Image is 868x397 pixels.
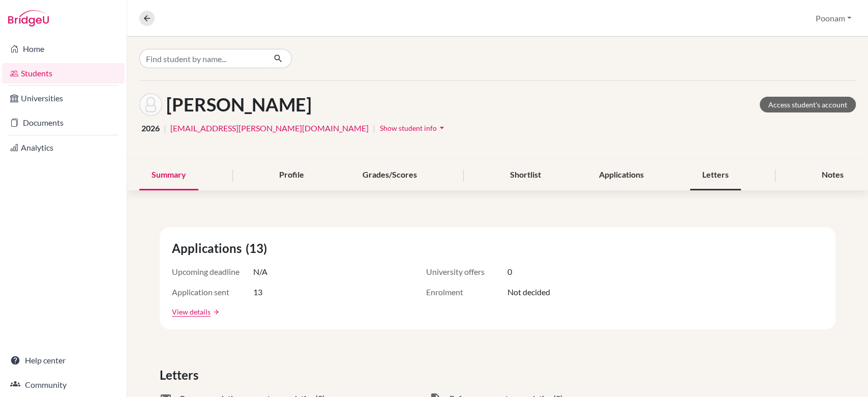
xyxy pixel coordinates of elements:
span: 2026 [141,122,160,134]
span: Show student info [380,124,437,132]
a: View details [172,306,211,317]
div: Applications [587,160,656,190]
span: University offers [426,266,507,278]
img: Rhianna Nambiar's avatar [139,93,162,116]
a: [EMAIL_ADDRESS][PERSON_NAME][DOMAIN_NAME] [170,122,369,134]
div: Notes [810,160,856,190]
h1: [PERSON_NAME] [166,94,312,116]
a: Access student's account [760,97,856,112]
div: Summary [139,160,198,190]
span: | [373,122,375,134]
span: Enrolment [426,286,507,298]
button: Poonam [811,9,856,28]
span: Application sent [172,286,253,298]
div: Grades/Scores [350,160,429,190]
img: Bridge-U [8,10,49,26]
span: 0 [507,266,512,278]
div: Profile [267,160,316,190]
a: Community [2,375,125,395]
button: Show student infoarrow_drop_down [379,120,447,136]
span: Not decided [507,286,550,298]
a: Students [2,63,125,83]
a: arrow_forward [211,308,220,316]
i: arrow_drop_down [437,123,447,133]
a: Documents [2,112,125,133]
span: Letters [160,366,202,384]
input: Find student by name... [139,49,265,68]
span: Upcoming deadline [172,266,253,278]
a: Universities [2,88,125,108]
span: Applications [172,239,246,258]
span: | [164,122,166,134]
a: Home [2,39,125,59]
span: 13 [253,286,262,298]
div: Shortlist [497,160,553,190]
a: Analytics [2,137,125,158]
a: Help center [2,350,125,371]
span: N/A [253,266,267,278]
span: (13) [246,239,271,258]
div: Letters [690,160,741,190]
